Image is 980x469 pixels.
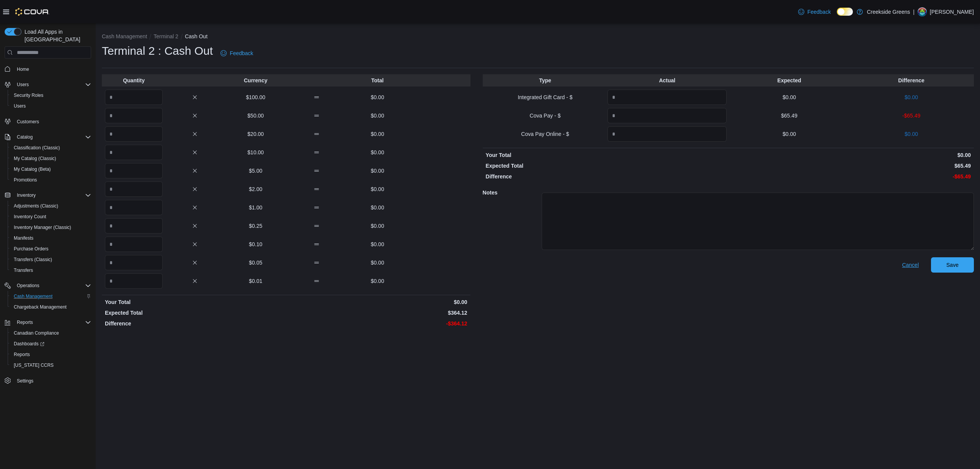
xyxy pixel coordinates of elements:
input: Dark Mode [837,8,853,16]
p: $10.00 [227,149,284,156]
a: My Catalog (Classic) [11,154,59,163]
p: Difference [852,77,971,84]
input: Quantity [105,237,163,252]
span: Load All Apps in [GEOGRAPHIC_DATA] [21,28,91,43]
span: Transfers (Classic) [11,255,91,264]
button: Reports [14,318,36,327]
button: My Catalog (Classic) [8,153,94,164]
a: Feedback [795,4,834,20]
button: Chargeback Management [8,302,94,312]
span: Users [14,103,26,109]
p: $0.05 [227,259,284,266]
span: Users [11,101,91,111]
button: [US_STATE] CCRS [8,360,94,371]
button: Settings [2,375,94,386]
span: Catalog [14,132,91,142]
p: $65.49 [730,162,971,170]
p: Type [486,77,605,84]
button: Reports [8,349,94,360]
nav: An example of EuiBreadcrumbs [102,33,974,42]
button: Cash Management [102,33,147,39]
span: Home [17,66,29,72]
p: $0.00 [730,93,849,101]
button: My Catalog (Beta) [8,164,94,175]
span: Canadian Compliance [11,328,91,338]
p: $0.00 [348,240,406,248]
button: Adjustments (Classic) [8,201,94,211]
a: Cash Management [11,292,56,301]
span: Save [946,261,959,269]
p: $0.00 [852,130,971,138]
p: $0.00 [730,151,971,159]
span: Washington CCRS [11,361,91,370]
button: Manifests [8,233,94,243]
button: Inventory [2,190,94,201]
a: Feedback [217,46,256,61]
span: Settings [17,378,33,384]
p: $0.00 [348,277,406,285]
p: Integrated Gift Card - $ [486,93,605,101]
span: Canadian Compliance [14,330,59,336]
p: | [913,7,915,16]
span: Customers [14,117,91,126]
input: Quantity [105,126,163,142]
span: Feedback [230,49,253,57]
input: Quantity [105,163,163,178]
span: Reports [14,318,91,327]
span: Cash Management [11,292,91,301]
h5: Notes [483,185,540,200]
span: Manifests [14,235,33,241]
p: $0.00 [348,167,406,175]
a: Canadian Compliance [11,328,62,338]
span: Promotions [11,175,91,185]
span: Dashboards [14,341,44,347]
button: Reports [2,317,94,328]
a: Manifests [11,234,36,243]
img: Cova [15,8,49,16]
p: $0.00 [348,93,406,101]
p: Expected Total [105,309,284,317]
button: Save [931,257,974,273]
button: Operations [14,281,42,290]
input: Quantity [105,273,163,289]
span: Manifests [11,234,91,243]
button: Canadian Compliance [8,328,94,338]
p: $100.00 [227,93,284,101]
span: Reports [17,319,33,325]
span: Home [14,64,91,74]
a: My Catalog (Beta) [11,165,54,174]
span: Reports [11,350,91,359]
button: Users [2,79,94,90]
p: Expected Total [486,162,727,170]
p: Currency [227,77,284,84]
p: $0.00 [730,130,849,138]
p: Difference [105,320,284,327]
input: Quantity [105,255,163,270]
span: Transfers [14,267,33,273]
span: Customers [17,119,39,125]
span: Users [14,80,91,89]
span: Feedback [807,8,831,16]
button: Users [8,101,94,111]
a: Inventory Manager (Classic) [11,223,74,232]
span: Security Roles [14,92,43,98]
input: Quantity [105,181,163,197]
span: Operations [14,281,91,290]
a: Transfers [11,266,36,275]
input: Quantity [105,108,163,123]
span: Adjustments (Classic) [11,201,91,211]
p: $0.25 [227,222,284,230]
a: Chargeback Management [11,302,70,312]
p: Expected [730,77,849,84]
input: Quantity [608,90,727,105]
span: Inventory Manager (Classic) [11,223,91,232]
p: $2.00 [227,185,284,193]
span: Inventory [17,192,36,198]
p: Actual [608,77,727,84]
input: Quantity [105,200,163,215]
span: My Catalog (Beta) [11,165,91,174]
p: -$65.49 [852,112,971,119]
p: $0.00 [348,185,406,193]
a: Security Roles [11,91,46,100]
span: Classification (Classic) [11,143,91,152]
